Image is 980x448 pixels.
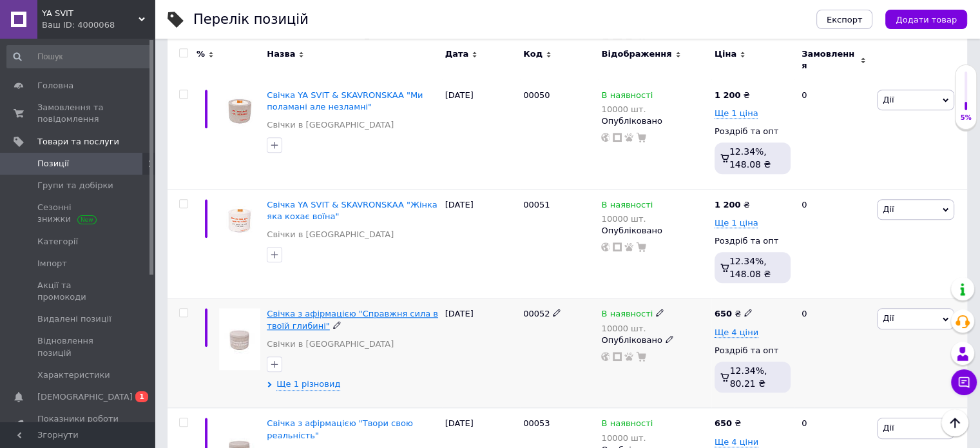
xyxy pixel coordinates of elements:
a: Свічка з афірмацією "Справжня сила в твоїй глибині" [267,309,438,330]
b: 650 [715,309,732,318]
span: 12.34%, 80.21 ₴ [730,365,767,389]
span: Товари та послуги [37,136,119,148]
button: Експорт [816,10,873,29]
div: 0 [794,298,874,408]
span: Позиції [37,158,69,170]
span: В наявності [601,309,653,322]
div: ₴ [715,418,741,429]
span: Дії [883,95,894,104]
b: 650 [715,418,732,428]
span: В наявності [601,200,653,213]
b: 1 200 [715,200,741,209]
span: Ще 4 ціни [715,327,758,338]
div: ₴ [715,199,750,211]
span: Ще 1 ціна [715,218,758,228]
span: YA SVIT [42,8,139,19]
span: 00050 [523,90,550,100]
span: Дії [883,423,894,433]
div: Опубліковано [601,335,707,346]
span: Ще 1 ціна [715,108,758,119]
span: 12.34%, 148.08 ₴ [729,146,771,170]
div: ₴ [715,90,750,101]
span: Дії [883,313,894,323]
span: Код [523,48,543,60]
span: Додати товар [896,15,957,24]
div: [DATE] [442,79,520,189]
div: ₴ [715,308,753,320]
span: Імпорт [37,258,67,269]
span: Видалені позиції [37,313,111,325]
span: 00051 [523,200,550,209]
span: Акції та промокоди [37,280,119,303]
span: Відображення [601,48,671,60]
div: 10000 шт. [601,104,653,114]
span: Дії [883,204,894,214]
a: Свічки в [GEOGRAPHIC_DATA] [267,229,394,240]
div: [DATE] [442,298,520,408]
a: Свічки в [GEOGRAPHIC_DATA] [267,119,394,131]
a: Свічка YA SVIT & SKAVRONSKAA "Жінка яка кохає воїна" [267,200,437,221]
span: [DEMOGRAPHIC_DATA] [37,391,133,403]
img: Свічка YA SVIT & SKAVRONSKAA "Ми поламані але незламні" [219,90,260,131]
span: 1 [135,391,148,402]
span: Замовлення та повідомлення [37,102,119,125]
span: Характеристики [37,369,110,381]
button: Чат з покупцем [951,369,977,395]
a: Свічка з афірмацією "Твори свою реальність" [267,418,413,440]
button: Додати товар [885,10,967,29]
div: 0 [794,79,874,189]
div: 10000 шт. [601,433,653,443]
span: 00052 [523,309,550,318]
span: Замовлення [802,48,857,72]
span: Головна [37,80,73,92]
div: 5% [956,113,976,122]
span: 00053 [523,418,550,428]
div: Роздріб та опт [715,235,791,247]
a: Свічка YA SVIT & SKAVRONSKAA "Ми поламані але незламні" [267,90,423,112]
span: В наявності [601,90,653,104]
div: 10000 шт. [601,214,653,224]
div: Ваш ID: 4000068 [42,19,155,31]
span: Ще 1 різновид [276,378,340,391]
div: Перелік позицій [193,13,309,26]
div: [DATE] [442,189,520,298]
div: Роздріб та опт [715,126,791,137]
div: 10000 шт. [601,324,664,333]
span: Ще 4 ціни [715,437,758,447]
span: Ціна [715,48,736,60]
span: Відновлення позицій [37,335,119,358]
span: В наявності [601,418,653,432]
span: Експорт [827,15,863,24]
img: Свічка YA SVIT & SKAVRONSKAA "Жінка яка кохає воїна" [219,199,260,240]
div: 0 [794,189,874,298]
span: 12.34%, 148.08 ₴ [729,256,771,279]
a: Свічки в [GEOGRAPHIC_DATA] [267,338,394,350]
span: Назва [267,48,295,60]
b: 1 200 [715,90,741,100]
span: Дата [445,48,469,60]
input: Пошук [6,45,152,68]
img: Свічка з афірмацією "Справжня сила в твоїй глибині" [219,308,260,369]
div: Опубліковано [601,115,707,127]
span: Показники роботи компанії [37,413,119,436]
span: Сезонні знижки [37,202,119,225]
span: % [197,48,205,60]
div: Роздріб та опт [715,345,791,356]
button: Наверх [941,409,968,436]
span: Групи та добірки [37,180,113,191]
div: Опубліковано [601,225,707,237]
span: Категорії [37,236,78,248]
